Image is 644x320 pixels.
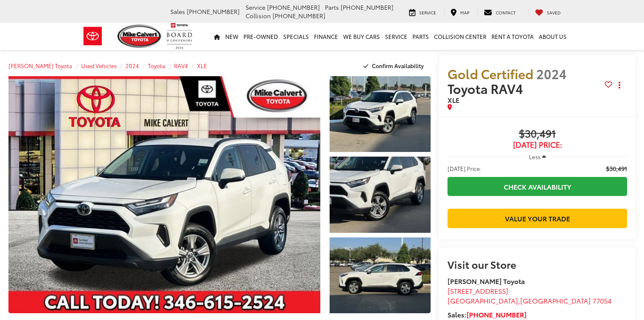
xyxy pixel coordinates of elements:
span: Gold Certified [448,64,533,83]
a: Map [444,8,476,16]
img: Mike Calvert Toyota [117,25,162,48]
strong: [PERSON_NAME] Toyota [448,276,525,286]
a: Contact [478,8,522,16]
img: 2024 Toyota RAV4 XLE [328,156,431,233]
span: XLE [448,95,459,105]
span: , [448,295,611,305]
span: [GEOGRAPHIC_DATA] [448,295,518,305]
a: [STREET_ADDRESS] [GEOGRAPHIC_DATA],[GEOGRAPHIC_DATA] 77054 [448,286,611,305]
span: 2024 [536,64,567,83]
a: Expand Photo 2 [330,157,431,232]
button: Less [525,149,550,164]
a: Value Your Trade [448,209,627,228]
a: Collision Center [431,23,489,50]
span: [DATE] Price: [448,141,627,149]
span: Confirm Availability [372,62,424,69]
span: $30,491 [606,164,627,173]
img: 2024 Toyota RAV4 XLE [328,237,431,314]
span: Contact [496,9,516,16]
span: Parts [325,3,339,11]
span: Service [419,9,436,16]
a: Home [211,23,223,50]
span: Map [460,9,469,16]
a: Service [403,8,442,16]
span: dropdown dots [619,82,620,88]
a: My Saved Vehicles [529,8,567,16]
a: Expand Photo 3 [330,237,431,313]
img: Toyota [77,22,109,50]
a: [PHONE_NUMBER] [467,309,527,319]
a: New [223,23,241,50]
span: 77054 [592,295,611,305]
a: Expand Photo 0 [8,76,320,313]
button: Confirm Availability [359,58,431,73]
a: Used Vehicles [81,62,117,69]
span: [DATE] Price: [448,164,481,173]
a: RAV4 [174,62,188,69]
span: Collision [246,11,271,20]
a: About Us [536,23,569,50]
img: 2024 Toyota RAV4 XLE [5,75,324,314]
span: Service [246,3,265,11]
a: XLE [197,62,207,69]
img: 2024 Toyota RAV4 XLE [328,75,431,153]
span: [PHONE_NUMBER] [187,7,240,16]
strong: Sales: [448,309,527,319]
span: [PHONE_NUMBER] [267,3,320,11]
a: Toyota [148,62,165,69]
span: [STREET_ADDRESS] [448,286,508,295]
a: Parts [410,23,431,50]
a: Rent a Toyota [489,23,536,50]
a: WE BUY CARS [341,23,382,50]
span: Toyota RAV4 [448,79,526,97]
span: [PHONE_NUMBER] [341,3,393,11]
a: Pre-Owned [241,23,281,50]
a: Service [382,23,410,50]
a: Specials [281,23,311,50]
span: Less [529,153,540,160]
a: [PERSON_NAME] Toyota [8,62,72,69]
button: Actions [612,78,627,93]
span: Saved [547,9,561,16]
a: 2024 [126,62,139,69]
h2: Visit our Store [448,259,627,270]
a: Expand Photo 1 [330,76,431,152]
a: Finance [311,23,341,50]
a: Check Availability [448,177,627,196]
span: $30,491 [448,128,627,141]
span: [GEOGRAPHIC_DATA] [520,295,591,305]
span: Sales [170,7,185,16]
span: [PHONE_NUMBER] [273,11,325,20]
